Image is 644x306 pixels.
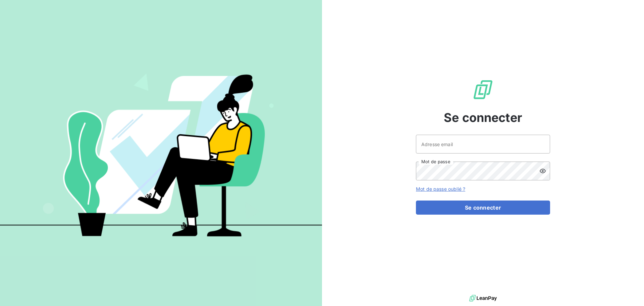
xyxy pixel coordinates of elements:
button: Se connecter [416,201,550,215]
img: Logo LeanPay [472,79,494,100]
img: logo [469,293,497,303]
span: Se connecter [444,108,522,127]
input: placeholder [416,135,550,154]
a: Mot de passe oublié ? [416,186,465,192]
